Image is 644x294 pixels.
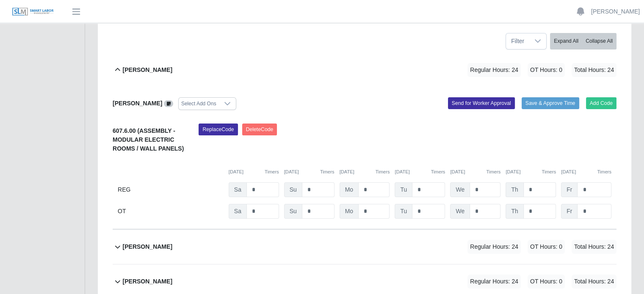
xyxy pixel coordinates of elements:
span: Total Hours: 24 [572,63,616,77]
span: Mo [340,182,359,197]
div: bulk actions [550,33,616,49]
button: Timers [542,168,556,176]
span: Total Hours: 24 [572,275,616,289]
span: Su [284,204,302,219]
span: Fr [561,182,578,197]
span: OT Hours: 0 [528,275,565,289]
b: [PERSON_NAME] [123,277,172,286]
span: Fr [561,204,578,219]
button: Send for Worker Approval [448,97,515,109]
span: Tu [395,182,412,197]
span: We [450,182,470,197]
div: [DATE] [506,168,556,176]
span: Th [506,204,523,219]
button: Collapse All [582,33,616,49]
button: Timers [320,168,334,176]
div: [DATE] [395,168,445,176]
b: [PERSON_NAME] [113,100,162,107]
button: Timers [486,168,500,176]
span: Regular Hours: 24 [467,63,521,77]
span: We [450,204,470,219]
div: [DATE] [450,168,500,176]
a: View/Edit Notes [164,100,173,107]
button: Timers [431,168,445,176]
button: Timers [376,168,390,176]
b: [PERSON_NAME] [123,242,172,251]
div: [DATE] [340,168,390,176]
span: Regular Hours: 24 [467,275,521,289]
button: Expand All [550,33,582,49]
div: OT [118,204,224,219]
button: [PERSON_NAME] Regular Hours: 24 OT Hours: 0 Total Hours: 24 [113,53,616,87]
b: [PERSON_NAME] [123,66,172,74]
span: Sa [229,182,247,197]
button: Timers [265,168,279,176]
img: SLM Logo [12,7,54,16]
span: Mo [340,204,359,219]
span: Sa [229,204,247,219]
button: Timers [597,168,611,176]
span: Th [506,182,523,197]
div: [DATE] [561,168,611,176]
span: OT Hours: 0 [528,240,565,254]
button: ReplaceCode [199,124,238,135]
button: [PERSON_NAME] Regular Hours: 24 OT Hours: 0 Total Hours: 24 [113,230,616,264]
div: REG [118,182,224,197]
div: [DATE] [229,168,279,176]
div: [DATE] [284,168,334,176]
button: Save & Approve Time [522,97,579,109]
span: OT Hours: 0 [528,63,565,77]
b: 607.6.00 (ASSEMBLY - MODULAR ELECTRIC ROOMS / WALL PANELS) [113,127,184,152]
span: Regular Hours: 24 [467,240,521,254]
button: Add Code [586,97,617,109]
button: DeleteCode [242,124,277,135]
span: Filter [506,33,529,49]
div: Select Add Ons [179,98,219,110]
span: Total Hours: 24 [572,240,616,254]
a: [PERSON_NAME] [591,7,640,16]
span: Tu [395,204,412,219]
span: Su [284,182,302,197]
